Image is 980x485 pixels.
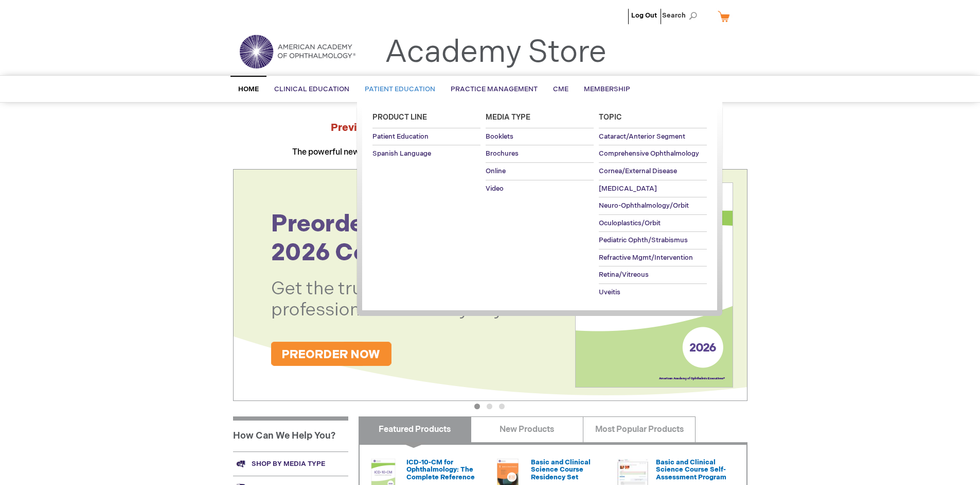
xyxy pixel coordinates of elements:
span: Video [486,185,504,193]
span: Topic [599,113,622,122]
button: 1 of 3 [474,404,480,409]
span: Neuro-Ophthalmology/Orbit [599,202,689,210]
span: Oculoplastics/Orbit [599,219,661,227]
a: Basic and Clinical Science Course Residency Set [531,458,591,481]
span: Home [238,85,259,93]
span: Search [662,5,701,26]
span: Cornea/External Disease [599,167,677,175]
a: Academy Store [385,34,607,71]
span: Brochures [486,149,519,158]
span: [MEDICAL_DATA] [599,185,657,193]
span: Uveitis [599,288,620,296]
a: Shop by media type [233,451,348,476]
a: New Products [471,416,583,442]
span: Retina/Vitreous [599,271,649,279]
span: Booklets [486,132,513,141]
span: Pediatric Ophth/Strabismus [599,236,688,244]
span: Clinical Education [274,85,349,93]
span: Refractive Mgmt/Intervention [599,254,693,262]
span: Media Type [486,113,530,122]
span: Product Line [372,113,427,122]
span: Patient Education [372,132,429,141]
h1: How Can We Help You? [233,416,348,451]
span: Spanish Language [372,149,431,158]
span: Online [486,167,506,175]
button: 2 of 3 [487,404,492,409]
a: Basic and Clinical Science Course Self-Assessment Program [656,458,726,481]
span: Practice Management [451,85,538,93]
a: ICD-10-CM for Ophthalmology: The Complete Reference [406,458,475,481]
span: Membership [584,85,630,93]
a: Log Out [631,11,657,20]
a: Most Popular Products [583,416,696,442]
span: Comprehensive Ophthalmology [599,149,699,158]
button: 3 of 3 [499,404,505,409]
strong: Preview the at AAO 2025 [331,122,649,134]
span: CME [553,85,568,93]
a: Featured Products [359,416,471,442]
span: Patient Education [365,85,435,93]
span: Cataract/Anterior Segment [599,132,685,141]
